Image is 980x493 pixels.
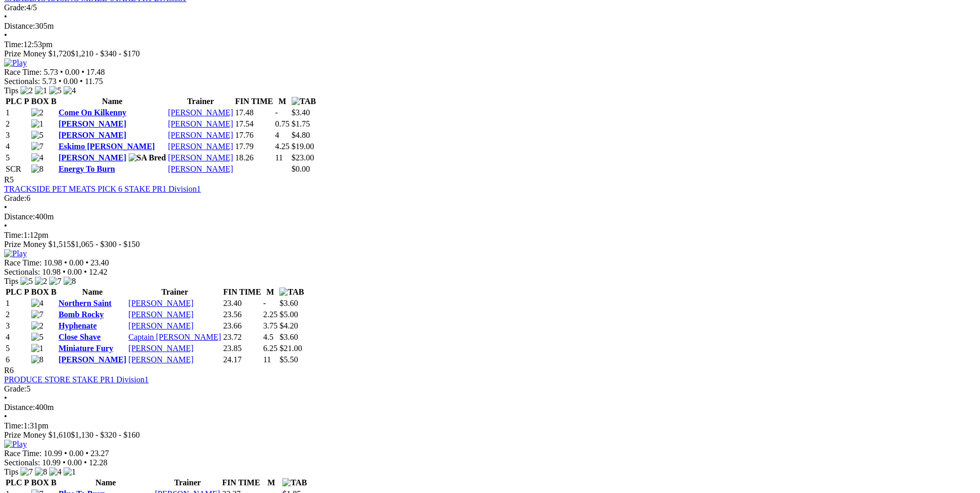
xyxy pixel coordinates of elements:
[31,310,44,319] img: 7
[279,287,304,297] img: TAB
[58,153,126,162] a: [PERSON_NAME]
[4,231,968,240] div: 1:12pm
[68,268,82,276] span: 0.00
[4,40,968,49] div: 12:53pm
[292,153,314,162] span: $23.00
[31,478,49,487] span: BOX
[4,249,27,258] img: Play
[5,310,30,320] td: 2
[262,287,278,297] th: M
[279,299,298,307] span: $3.60
[63,458,66,467] span: •
[64,77,78,86] span: 0.00
[86,449,89,458] span: •
[168,119,233,128] a: [PERSON_NAME]
[31,287,49,296] span: BOX
[235,141,274,152] td: 17.79
[58,321,97,330] a: Hyphenate
[86,258,89,267] span: •
[5,355,30,365] td: 6
[4,184,201,193] a: TRACKSIDE PET MEATS PICK 6 STAKE PR1 Division1
[4,403,35,412] span: Distance:
[71,49,140,58] span: $1,210 - $340 - $170
[168,165,233,173] a: [PERSON_NAME]
[24,97,29,106] span: P
[4,430,968,440] div: Prize Money $1,610
[4,175,14,184] span: R5
[168,96,234,107] th: Trainer
[31,344,44,353] img: 1
[58,142,155,151] a: Eskimo [PERSON_NAME]
[4,194,968,203] div: 6
[263,299,266,307] text: -
[21,86,33,95] img: 2
[4,403,968,412] div: 400m
[5,141,30,152] td: 4
[58,344,113,353] a: Miniature Fury
[60,68,63,76] span: •
[129,344,194,353] a: [PERSON_NAME]
[6,287,22,296] span: PLC
[4,194,27,202] span: Grade:
[42,268,60,276] span: 10.98
[5,298,30,309] td: 1
[222,287,261,297] th: FIN TIME
[21,277,33,286] img: 5
[35,277,47,286] img: 2
[64,467,76,477] img: 1
[58,96,167,107] th: Name
[168,153,233,162] a: [PERSON_NAME]
[44,449,62,458] span: 10.99
[222,355,261,365] td: 24.17
[275,119,290,128] text: 0.75
[221,478,260,488] th: FIN TIME
[235,130,274,140] td: 17.76
[4,384,27,393] span: Grade:
[235,153,274,163] td: 18.26
[4,212,35,221] span: Distance:
[5,164,30,174] td: SCR
[4,22,35,30] span: Distance:
[58,165,115,173] a: Energy To Burn
[222,298,261,309] td: 23.40
[222,343,261,354] td: 23.85
[58,119,126,128] a: [PERSON_NAME]
[4,458,40,467] span: Sectionals:
[279,344,302,353] span: $21.00
[4,77,40,86] span: Sectionals:
[4,258,42,267] span: Race Time:
[31,119,44,129] img: 1
[282,478,307,487] img: TAB
[292,131,310,139] span: $4.80
[4,212,968,221] div: 400m
[5,343,30,354] td: 5
[4,384,968,394] div: 5
[4,240,968,249] div: Prize Money $1,515
[69,449,84,458] span: 0.00
[4,31,7,39] span: •
[4,40,24,49] span: Time:
[275,142,290,151] text: 4.25
[31,333,44,342] img: 5
[4,277,18,285] span: Tips
[49,86,62,95] img: 5
[4,449,42,458] span: Race Time:
[51,287,56,296] span: B
[85,77,103,86] span: 11.75
[279,321,298,330] span: $4.20
[71,240,140,249] span: $1,065 - $300 - $150
[58,355,126,364] a: [PERSON_NAME]
[58,333,100,341] a: Close Shave
[4,58,27,68] img: Play
[5,332,30,342] td: 4
[168,131,233,139] a: [PERSON_NAME]
[64,258,67,267] span: •
[84,268,87,276] span: •
[168,108,233,117] a: [PERSON_NAME]
[6,97,22,106] span: PLC
[4,86,18,95] span: Tips
[4,203,7,212] span: •
[4,221,7,230] span: •
[65,68,79,76] span: 0.00
[35,86,47,95] img: 1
